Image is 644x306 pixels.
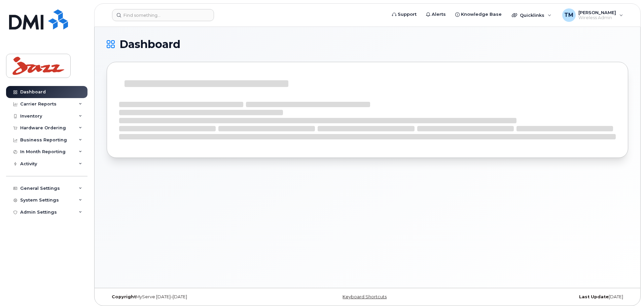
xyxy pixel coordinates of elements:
strong: Copyright [112,294,136,299]
strong: Last Update [579,294,609,299]
span: Dashboard [119,39,180,49]
div: [DATE] [454,294,628,300]
div: MyServe [DATE]–[DATE] [107,294,281,300]
a: Keyboard Shortcuts [343,294,387,299]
